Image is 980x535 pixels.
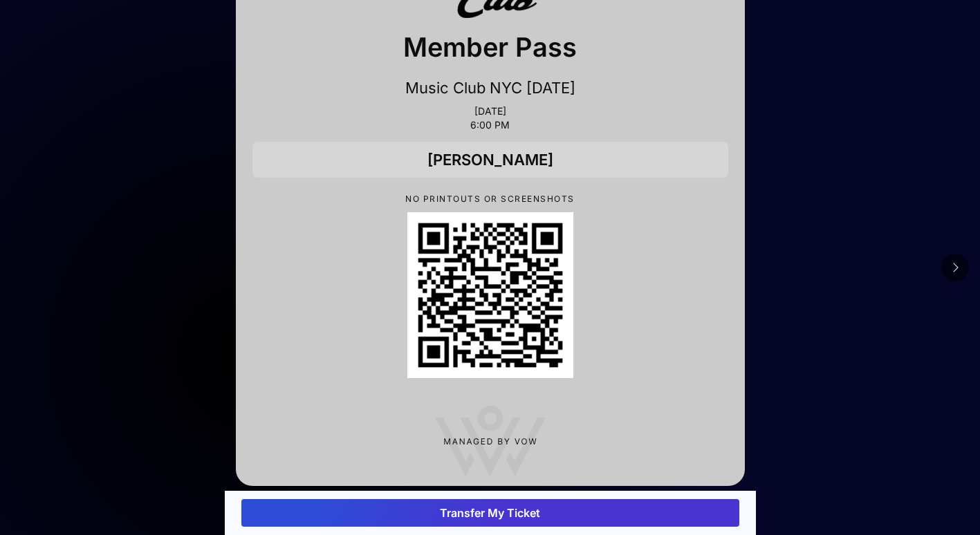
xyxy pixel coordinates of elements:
[252,27,728,67] p: Member Pass
[407,212,573,378] div: QR Code
[252,194,728,204] p: NO PRINTOUTS OR SCREENSHOTS
[252,106,728,117] p: [DATE]
[252,142,728,178] div: [PERSON_NAME]
[252,120,728,131] p: 6:00 PM
[252,78,728,97] p: Music Club NYC [DATE]
[241,499,739,527] button: Transfer My Ticket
